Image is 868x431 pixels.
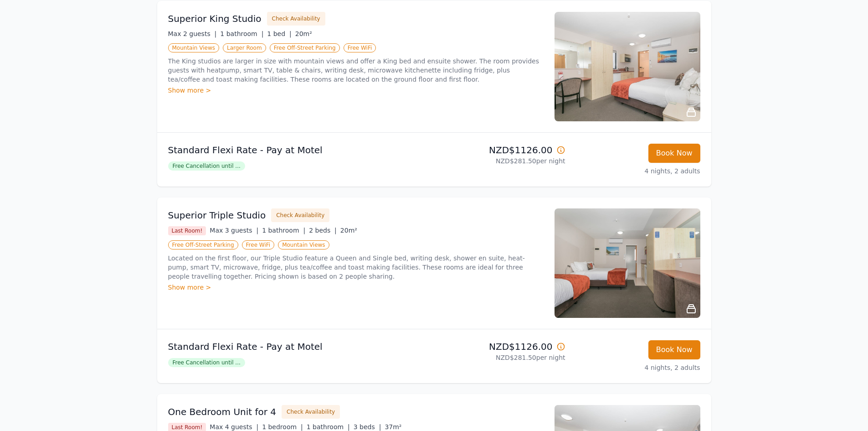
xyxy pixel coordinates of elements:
[354,423,381,431] span: 3 beds |
[648,144,700,163] button: Book Now
[168,12,262,25] h3: Superior King Studio
[168,43,219,52] span: Mountain Views
[438,144,565,156] p: NZD$1126.00
[271,208,329,222] button: Check Availability
[648,340,700,359] button: Book Now
[168,144,431,156] p: Standard Flexi Rate - Pay at Motel
[385,423,401,431] span: 37m²
[220,30,263,37] span: 1 bathroom |
[168,340,431,353] p: Standard Flexi Rate - Pay at Motel
[309,227,337,234] span: 2 beds |
[438,340,565,353] p: NZD$1126.00
[168,57,544,84] p: The King studios are larger in size with mountain views and offer a King bed and ensuite shower. ...
[267,30,291,37] span: 1 bed |
[307,423,350,431] span: 1 bathroom |
[282,405,340,419] button: Check Availability
[262,227,305,234] span: 1 bathroom |
[168,254,544,281] p: Located on the first floor, our Triple Studio feature a Queen and Single bed, writing desk, showe...
[438,353,565,362] p: NZD$281.50 per night
[242,240,275,249] span: Free WiFi
[168,30,217,37] span: Max 2 guests |
[210,423,258,431] span: Max 4 guests |
[270,43,340,52] span: Free Off-Street Parking
[295,30,312,37] span: 20m²
[168,209,266,222] h3: Superior Triple Studio
[168,226,206,235] span: Last Room!
[340,227,357,234] span: 20m²
[344,43,376,52] span: Free WiFi
[573,166,700,176] p: 4 nights, 2 adults
[262,423,303,431] span: 1 bedroom |
[438,156,565,166] p: NZD$281.50 per night
[168,161,245,171] span: Free Cancellation until ...
[210,227,258,234] span: Max 3 guests |
[278,240,329,249] span: Mountain Views
[573,363,700,372] p: 4 nights, 2 adults
[168,405,277,418] h3: One Bedroom Unit for 4
[223,43,266,52] span: Larger Room
[267,12,325,26] button: Check Availability
[168,358,245,367] span: Free Cancellation until ...
[168,86,544,95] div: Show more >
[168,283,544,292] div: Show more >
[168,240,238,249] span: Free Off-Street Parking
